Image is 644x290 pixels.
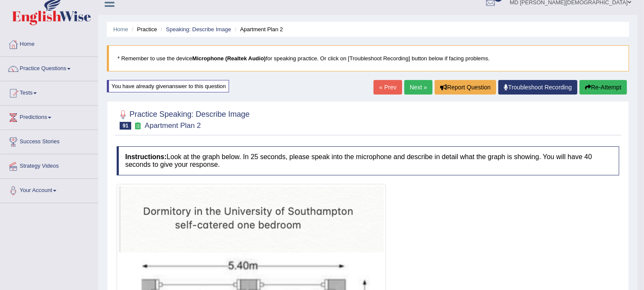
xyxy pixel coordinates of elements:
[0,179,98,200] a: Your Account
[435,80,496,95] button: Report Question
[133,122,142,130] small: Exam occurring question
[145,121,201,130] small: Apartment Plan 2
[192,55,266,62] b: Microphone (Realtek Audio)
[0,57,98,78] a: Practice Questions
[404,80,432,95] a: Next »
[125,153,167,160] b: Instructions:
[166,26,231,33] a: Speaking: Describe Image
[117,146,619,175] h4: Look at the graph below. In 25 seconds, please speak into the microphone and describe in detail w...
[120,122,131,130] span: 91
[113,26,128,33] a: Home
[129,25,157,33] li: Practice
[232,25,283,33] li: Apartment Plan 2
[107,45,629,71] blockquote: * Remember to use the device for speaking practice. Or click on [Troubleshoot Recording] button b...
[579,80,627,95] button: Re-Attempt
[498,80,577,95] a: Troubleshoot Recording
[373,80,402,95] a: « Prev
[0,81,98,103] a: Tests
[0,33,98,54] a: Home
[107,80,229,92] div: You have already given answer to this question
[0,106,98,127] a: Predictions
[117,108,250,130] h2: Practice Speaking: Describe Image
[0,130,98,151] a: Success Stories
[0,154,98,176] a: Strategy Videos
